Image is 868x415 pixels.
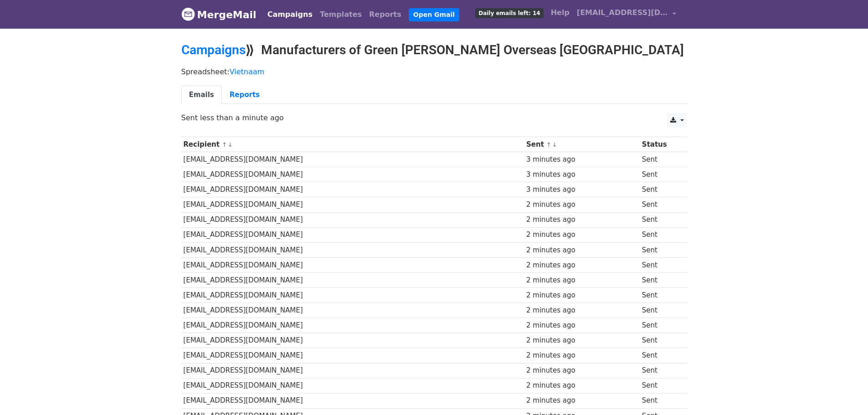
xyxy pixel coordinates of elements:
th: Recipient [181,137,524,152]
div: 2 minutes ago [526,245,637,256]
span: [EMAIL_ADDRESS][DOMAIN_NAME] [577,7,668,18]
img: MergeMail logo [181,7,195,21]
a: Reports [365,5,405,24]
div: 2 minutes ago [526,260,637,271]
td: Sent [640,242,681,257]
td: Sent [640,167,681,182]
td: Sent [640,378,681,393]
div: 3 minutes ago [526,154,637,165]
td: [EMAIL_ADDRESS][DOMAIN_NAME] [181,318,524,333]
a: Open Gmail [409,8,459,21]
td: [EMAIL_ADDRESS][DOMAIN_NAME] [181,242,524,257]
td: Sent [640,212,681,227]
td: Sent [640,272,681,287]
p: Spreadsheet: [181,67,687,77]
a: Campaigns [181,42,246,57]
td: Sent [640,152,681,167]
td: Sent [640,257,681,272]
td: [EMAIL_ADDRESS][DOMAIN_NAME] [181,348,524,363]
a: ↑ [222,141,227,148]
div: 3 minutes ago [526,169,637,180]
div: 2 minutes ago [526,380,637,391]
a: Templates [316,5,365,24]
p: Sent less than a minute ago [181,113,687,123]
td: Sent [640,348,681,363]
a: Help [547,4,573,22]
td: Sent [640,363,681,378]
td: [EMAIL_ADDRESS][DOMAIN_NAME] [181,333,524,348]
div: 3 minutes ago [526,184,637,195]
div: 2 minutes ago [526,395,637,406]
td: [EMAIL_ADDRESS][DOMAIN_NAME] [181,212,524,227]
th: Sent [524,137,640,152]
td: Sent [640,288,681,303]
div: 2 minutes ago [526,230,637,240]
a: Daily emails left: 14 [472,4,547,22]
td: [EMAIL_ADDRESS][DOMAIN_NAME] [181,182,524,197]
td: [EMAIL_ADDRESS][DOMAIN_NAME] [181,257,524,272]
div: 2 minutes ago [526,215,637,225]
h2: ⟫ Manufacturers of Green [PERSON_NAME] Overseas [GEOGRAPHIC_DATA] [181,42,687,58]
a: Reports [222,86,267,104]
div: 2 minutes ago [526,305,637,316]
td: Sent [640,393,681,408]
td: Sent [640,318,681,333]
td: Sent [640,197,681,212]
a: ↑ [546,141,551,148]
td: [EMAIL_ADDRESS][DOMAIN_NAME] [181,272,524,287]
td: Sent [640,227,681,242]
td: Sent [640,333,681,348]
div: 2 minutes ago [526,275,637,286]
td: [EMAIL_ADDRESS][DOMAIN_NAME] [181,378,524,393]
td: [EMAIL_ADDRESS][DOMAIN_NAME] [181,227,524,242]
div: 2 minutes ago [526,365,637,376]
a: ↓ [228,141,233,148]
td: [EMAIL_ADDRESS][DOMAIN_NAME] [181,363,524,378]
td: [EMAIL_ADDRESS][DOMAIN_NAME] [181,152,524,167]
span: Daily emails left: 14 [475,8,543,18]
a: Vietnaam [230,67,265,76]
a: Campaigns [264,5,316,24]
div: 2 minutes ago [526,200,637,210]
td: Sent [640,182,681,197]
div: 2 minutes ago [526,350,637,361]
div: 2 minutes ago [526,320,637,331]
td: [EMAIL_ADDRESS][DOMAIN_NAME] [181,167,524,182]
a: Emails [181,86,222,104]
td: [EMAIL_ADDRESS][DOMAIN_NAME] [181,393,524,408]
div: 2 minutes ago [526,290,637,301]
th: Status [640,137,681,152]
td: Sent [640,303,681,318]
td: [EMAIL_ADDRESS][DOMAIN_NAME] [181,288,524,303]
a: MergeMail [181,5,257,24]
div: 2 minutes ago [526,335,637,346]
a: ↓ [552,141,557,148]
a: [EMAIL_ADDRESS][DOMAIN_NAME] [573,4,680,25]
td: [EMAIL_ADDRESS][DOMAIN_NAME] [181,303,524,318]
td: [EMAIL_ADDRESS][DOMAIN_NAME] [181,197,524,212]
